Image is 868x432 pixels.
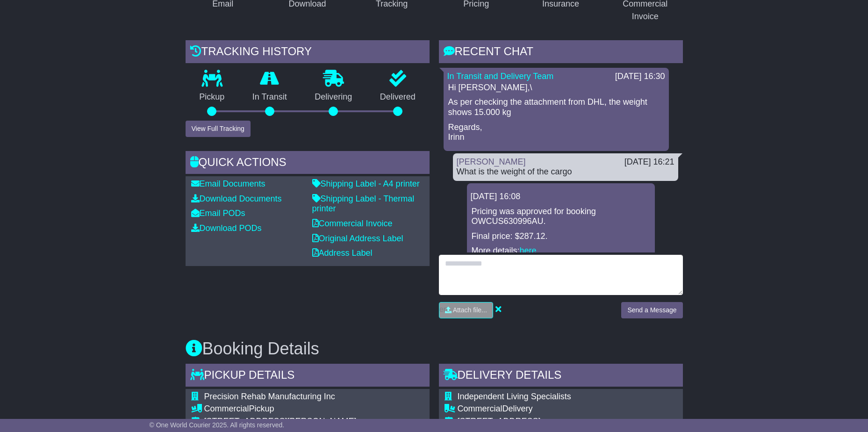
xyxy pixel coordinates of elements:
[191,179,265,188] a: Email Documents
[458,417,638,427] div: [STREET_ADDRESS]
[447,72,554,81] a: In Transit and Delivery Team
[458,392,571,401] span: Independent Living Specialists
[472,207,650,227] p: Pricing was approved for booking OWCUS630996AU.
[458,404,502,413] span: Commercial
[312,179,420,188] a: Shipping Label - A4 printer
[191,194,282,203] a: Download Documents
[472,246,650,256] p: More details: .
[204,417,384,427] div: [STREET_ADDRESS][PERSON_NAME]
[366,92,430,102] p: Delivered
[150,421,285,429] span: © One World Courier 2025. All rights reserved.
[448,122,664,143] p: Regards, Irinn
[186,40,430,65] div: Tracking history
[301,92,366,102] p: Delivering
[312,219,393,228] a: Commercial Invoice
[457,167,674,177] div: What is the weight of the cargo
[448,97,664,117] p: As per checking the attachment from DHL, the weight shows 15.000 kg
[204,404,384,414] div: Pickup
[472,231,650,242] p: Final price: $287.12.
[624,157,674,167] div: [DATE] 16:21
[520,246,537,255] a: here
[186,339,683,358] h3: Booking Details
[471,192,651,202] div: [DATE] 16:08
[458,404,638,414] div: Delivery
[312,248,373,258] a: Address Label
[439,40,683,65] div: RECENT CHAT
[191,209,245,218] a: Email PODs
[448,83,664,93] p: Hi [PERSON_NAME],\
[615,72,665,82] div: [DATE] 16:30
[312,194,415,214] a: Shipping Label - Thermal printer
[204,404,249,413] span: Commercial
[457,157,526,166] a: [PERSON_NAME]
[186,121,251,137] button: View Full Tracking
[186,364,430,389] div: Pickup Details
[312,234,403,243] a: Original Address Label
[238,92,301,102] p: In Transit
[439,364,683,389] div: Delivery Details
[186,92,239,102] p: Pickup
[191,223,262,233] a: Download PODs
[186,151,430,176] div: Quick Actions
[621,302,682,318] button: Send a Message
[204,392,335,401] span: Precision Rehab Manufacturing Inc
